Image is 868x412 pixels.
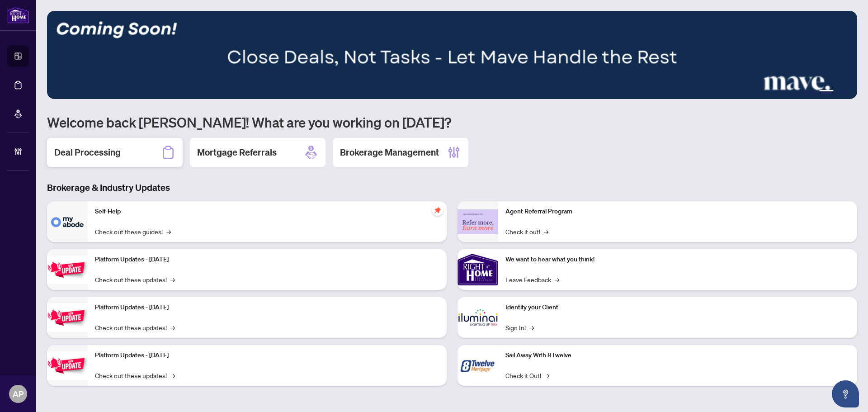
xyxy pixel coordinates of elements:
span: → [555,275,559,284]
img: Slide 2 [47,11,857,99]
img: Identify your Client [458,297,498,338]
button: 1 [805,90,808,94]
span: → [545,370,549,380]
p: Identify your Client [505,303,850,313]
a: Check it out!→ [505,227,548,237]
button: 2 [812,90,816,94]
a: Leave Feedback→ [505,275,559,284]
h2: Deal Processing [54,146,121,159]
a: Check out these updates!→ [95,370,175,380]
img: Platform Updates - July 21, 2025 [47,256,88,284]
img: Platform Updates - June 23, 2025 [47,351,88,380]
img: Platform Updates - July 8, 2025 [47,303,88,332]
h3: Brokerage & Industry Updates [47,181,857,194]
a: Check out these updates!→ [95,322,175,332]
button: 4 [837,90,841,94]
p: Agent Referral Program [505,207,850,217]
span: → [529,322,534,332]
img: logo [7,7,29,24]
h1: Welcome back [PERSON_NAME]! What are you working on [DATE]? [47,114,857,131]
span: pushpin [432,205,443,216]
p: Self-Help [95,207,439,217]
p: Sail Away With 8Twelve [505,350,850,360]
span: → [170,275,175,284]
a: Check out these guides!→ [95,227,171,237]
h2: Brokerage Management [340,146,439,159]
p: Platform Updates - [DATE] [95,303,439,313]
img: We want to hear what you think! [458,249,498,290]
img: Self-Help [47,201,88,242]
p: We want to hear what you think! [505,255,850,265]
h2: Mortgage Referrals [197,146,277,159]
p: Platform Updates - [DATE] [95,350,439,360]
span: → [170,370,175,380]
button: 5 [844,90,848,94]
a: Check out these updates!→ [95,275,175,284]
a: Sign In!→ [505,322,534,332]
img: Sail Away With 8Twelve [458,345,498,386]
button: 3 [819,90,834,94]
img: Agent Referral Program [458,209,498,234]
a: Check it Out!→ [505,370,549,380]
p: Platform Updates - [DATE] [95,255,439,265]
span: AP [13,388,24,400]
span: → [170,322,175,332]
span: → [166,227,171,237]
span: → [544,227,548,237]
button: Open asap [832,380,859,407]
